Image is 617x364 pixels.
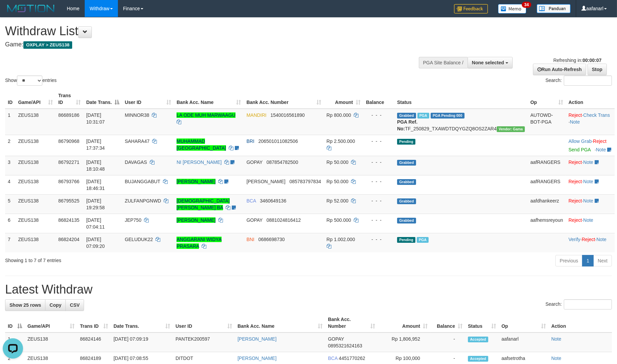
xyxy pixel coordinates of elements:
[238,336,276,342] a: [PERSON_NAME]
[596,237,606,242] a: Note
[58,179,79,184] span: 86793766
[58,112,79,118] span: 86689186
[394,89,528,109] th: Status
[564,76,612,86] input: Search:
[45,299,66,311] a: Copy
[58,237,79,242] span: 86824204
[58,198,79,204] span: 86795525
[86,112,105,125] span: [DATE] 10:31:07
[86,237,105,249] span: [DATE] 07:09:20
[5,283,612,296] h1: Latest Withdraw
[566,135,615,156] td: ·
[125,179,160,184] span: BUJANGGABUT
[3,3,23,23] button: Open LiveChat chat widget
[397,218,416,223] span: Grabbed
[258,237,285,242] span: Copy 0686698730 to clipboard
[430,333,465,352] td: -
[569,147,591,152] a: Send PGA
[583,217,593,223] a: Note
[5,299,45,311] a: Show 25 rows
[566,89,615,109] th: Action
[5,333,25,352] td: 1
[258,138,298,144] span: Copy 206501011082506 to clipboard
[566,233,615,252] td: · ·
[596,147,606,152] a: Note
[582,255,594,266] a: 1
[58,138,79,144] span: 86790968
[549,313,612,333] th: Action
[327,179,349,184] span: Rp 50.000
[173,313,235,333] th: User ID: activate to sort column ascending
[569,138,593,144] span: ·
[363,89,394,109] th: Balance
[177,198,230,210] a: [DEMOGRAPHIC_DATA][PERSON_NAME] BA
[174,89,244,109] th: Bank Acc. Name: activate to sort column ascending
[5,156,15,175] td: 3
[328,343,362,348] span: Copy 0895321624163 to clipboard
[397,179,416,185] span: Grabbed
[5,214,15,233] td: 6
[5,89,15,109] th: ID
[244,89,324,109] th: Bank Acc. Number: activate to sort column ascending
[569,112,582,118] a: Reject
[472,60,504,65] span: None selected
[65,299,84,311] a: CSV
[327,198,349,204] span: Rp 52.000
[267,217,301,223] span: Copy 0881024816412 to clipboard
[566,109,615,135] td: · ·
[397,160,416,166] span: Grabbed
[397,237,415,243] span: Pending
[583,159,593,165] a: Note
[5,254,252,264] div: Showing 1 to 7 of 7 entries
[122,89,174,109] th: User ID: activate to sort column ascending
[566,175,615,194] td: ·
[5,135,15,156] td: 2
[111,313,173,333] th: Date Trans.: activate to sort column ascending
[366,138,392,145] div: - - -
[246,112,266,118] span: MANDIRI
[56,89,84,109] th: Trans ID: activate to sort column ascending
[593,255,612,266] a: Next
[238,356,276,361] a: [PERSON_NAME]
[84,89,122,109] th: Date Trans.: activate to sort column descending
[327,237,355,242] span: Rp 1.002.000
[593,138,606,144] a: Reject
[5,41,405,48] h4: Game:
[15,89,56,109] th: Game/API: activate to sort column ascending
[246,179,285,184] span: [PERSON_NAME]
[15,233,56,252] td: ZEUS138
[177,138,226,151] a: MUHAMMAD [GEOGRAPHIC_DATA]
[246,217,262,223] span: GOPAY
[86,179,105,191] span: [DATE] 18:46:31
[588,64,607,75] a: Stop
[173,333,235,352] td: PANTEK200597
[246,138,254,144] span: BRI
[246,198,256,204] span: BCA
[327,112,351,118] span: Rp 800.000
[465,313,499,333] th: Status: activate to sort column ascending
[125,217,141,223] span: JEP750
[9,302,41,308] span: Show 25 rows
[5,175,15,194] td: 4
[25,333,77,352] td: ZEUS138
[569,159,582,165] a: Reject
[454,4,488,14] img: Feedback.jpg
[25,313,77,333] th: Game/API: activate to sort column ascending
[397,113,416,119] span: Grabbed
[289,179,321,184] span: Copy 085783797834 to clipboard
[5,76,57,86] label: Show entries
[177,237,222,249] a: ANGGARANI WIDYA PRASARA
[533,64,586,75] a: Run Auto-Refresh
[77,333,111,352] td: 86824146
[15,175,56,194] td: ZEUS138
[522,2,531,8] span: 34
[583,179,593,184] a: Note
[366,178,392,185] div: - - -
[397,198,416,204] span: Grabbed
[328,336,344,342] span: GOPAY
[324,89,363,109] th: Amount: activate to sort column ascending
[327,159,349,165] span: Rp 50.000
[246,237,254,242] span: BNI
[528,194,566,214] td: aafdhankeerz
[177,179,215,184] a: [PERSON_NAME]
